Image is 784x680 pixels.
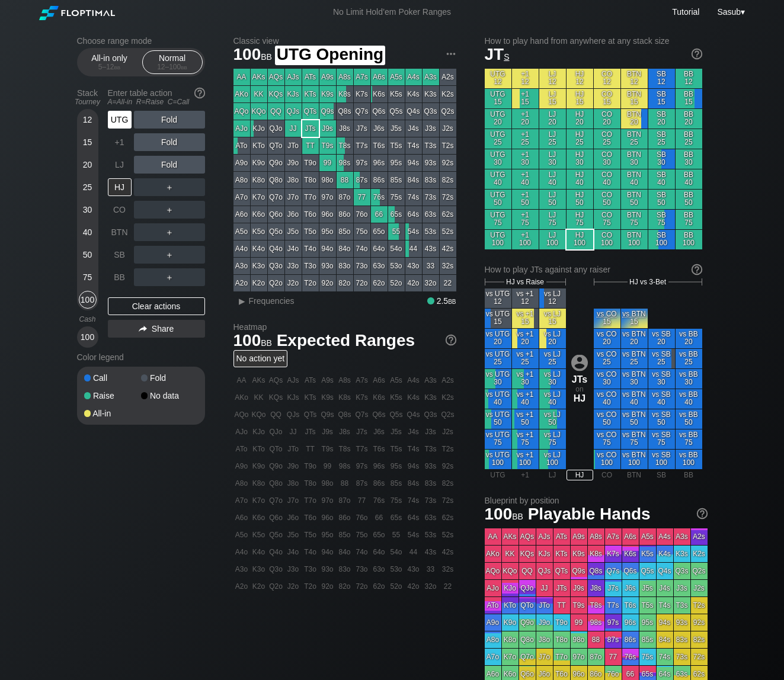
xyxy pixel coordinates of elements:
[371,206,388,223] div: 66
[405,258,422,274] div: 43o
[485,36,702,46] h2: How to play hand from anywhere at any stack size
[79,291,97,309] div: 100
[319,120,336,137] div: J9s
[690,263,703,276] img: help.32db89a4.svg
[567,89,593,108] div: HJ 15
[319,86,336,102] div: K9s
[268,275,284,291] div: Q2o
[302,120,319,137] div: JTs
[594,69,620,88] div: CO 12
[440,137,456,154] div: T2s
[139,326,147,332] img: share.864f2f62.svg
[485,129,511,149] div: UTG 25
[423,155,439,171] div: 93s
[337,275,353,291] div: 82o
[251,258,267,274] div: K3o
[251,240,267,257] div: K4o
[676,169,702,189] div: BB 40
[676,129,702,149] div: BB 25
[354,172,370,188] div: 87s
[134,201,205,219] div: ＋
[233,275,250,291] div: A2o
[405,155,422,171] div: 94s
[268,120,284,137] div: QJo
[371,189,388,206] div: 76s
[512,69,539,88] div: +1 12
[512,210,539,229] div: +1 75
[354,258,370,274] div: 73o
[388,155,405,171] div: 95s
[108,178,132,196] div: HJ
[485,210,511,229] div: UTG 75
[302,86,319,102] div: KTs
[621,149,648,169] div: BTN 30
[108,268,132,286] div: BB
[539,190,566,209] div: LJ 50
[512,190,539,209] div: +1 50
[354,120,370,137] div: J7s
[714,5,746,18] div: ▾
[485,89,511,108] div: UTG 15
[594,210,620,229] div: CO 75
[371,155,388,171] div: 96s
[485,230,511,249] div: UTG 100
[141,374,198,382] div: Fold
[672,7,699,17] a: Tutorial
[79,133,97,151] div: 15
[594,109,620,129] div: CO 20
[405,120,422,137] div: J4s
[621,69,648,88] div: BTN 12
[648,149,675,169] div: SB 30
[285,120,302,137] div: JJ
[423,86,439,102] div: K3s
[275,46,385,65] span: UTG Opening
[423,137,439,154] div: T3s
[440,189,456,206] div: 72s
[676,109,702,129] div: BB 20
[405,86,422,102] div: K4s
[268,137,284,154] div: QTo
[84,409,141,418] div: All-in
[233,103,250,120] div: AQo
[388,258,405,274] div: 53o
[440,69,456,85] div: A2s
[251,103,267,120] div: KQo
[512,169,539,189] div: +1 40
[512,129,539,149] div: +1 25
[268,189,284,206] div: Q7o
[233,172,250,188] div: A8o
[423,206,439,223] div: 63s
[337,86,353,102] div: K8s
[108,246,132,264] div: SB
[567,190,593,209] div: HJ 50
[233,120,250,137] div: AJo
[371,120,388,137] div: J6s
[371,223,388,240] div: 65o
[319,155,336,171] div: 99
[233,155,250,171] div: A9o
[354,86,370,102] div: K7s
[108,84,205,111] div: Enter table action
[285,275,302,291] div: J2o
[251,223,267,240] div: K5o
[72,98,103,106] div: Tourney
[337,206,353,223] div: 86o
[676,230,702,249] div: BB 100
[539,169,566,189] div: LJ 40
[440,258,456,274] div: 32s
[485,190,511,209] div: UTG 50
[485,45,510,63] span: JT
[567,210,593,229] div: HJ 75
[648,129,675,149] div: SB 25
[319,258,336,274] div: 93o
[337,258,353,274] div: 83o
[319,223,336,240] div: 95o
[233,137,250,154] div: ATo
[485,149,511,169] div: UTG 30
[594,169,620,189] div: CO 40
[621,129,648,149] div: BTN 25
[315,7,469,20] div: No Limit Hold’em Poker Ranges
[285,206,302,223] div: J6o
[388,172,405,188] div: 85s
[285,155,302,171] div: J9o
